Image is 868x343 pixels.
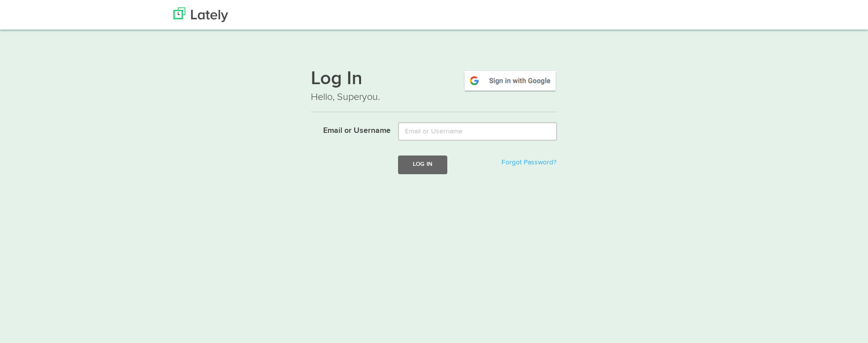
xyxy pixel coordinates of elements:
button: Log In [398,156,447,174]
p: Hello, Superyou. [311,90,557,104]
img: Lately [173,7,228,22]
h1: Log In [311,69,557,90]
a: Forgot Password? [501,159,556,166]
input: Email or Username [398,122,557,141]
label: Email or Username [303,122,391,137]
img: google-signin.png [463,69,557,92]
